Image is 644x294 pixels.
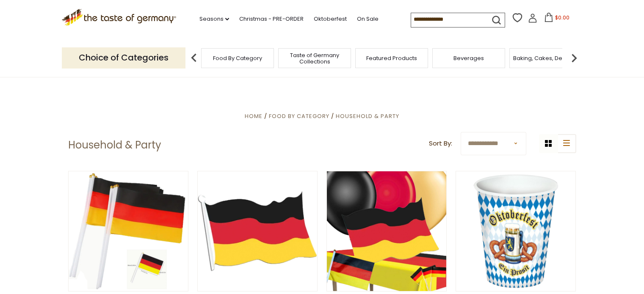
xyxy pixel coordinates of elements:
[213,55,262,61] a: Food By Category
[69,171,188,291] img: The Taste of Germany "Black Red Gold" German Flags (pack of 5), weather-resistant, 8 x 5 inches
[185,49,202,66] img: previous arrow
[199,14,229,24] a: Seasons
[539,13,575,25] button: $0.00
[314,14,347,24] a: Oktoberfest
[429,138,452,149] label: Sort By:
[245,112,263,120] a: Home
[357,14,379,24] a: On Sale
[198,171,318,291] img: The Taste of Germany "Black Red Gold" Large Flag Cutout, 12" x 17"
[566,49,583,66] img: next arrow
[453,55,484,61] a: Beverages
[239,14,304,24] a: Christmas - PRE-ORDER
[336,112,399,120] a: Household & Party
[513,55,579,61] a: Baking, Cakes, Desserts
[281,52,348,65] a: Taste of Germany Collections
[366,55,417,61] a: Featured Products
[456,171,576,291] img: The Taste of Germany Oktoberfest Beer and Pretzel Cups 9 oz (8/pkg)
[555,14,569,21] span: $0.00
[327,171,447,291] img: The Taste of Germany "Black Red Gold" Party Decoration Kit
[68,139,161,151] h1: Household & Party
[62,47,185,68] p: Choice of Categories
[269,112,329,120] a: Food By Category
